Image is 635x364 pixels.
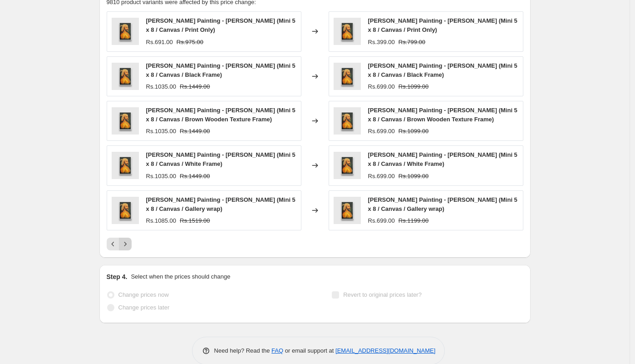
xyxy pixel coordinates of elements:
[146,151,295,167] span: [PERSON_NAME] Painting - [PERSON_NAME] (Mini 5 x 8 / Canvas / White Frame)
[180,173,210,180] span: Rs.1449.00
[146,217,177,224] span: Rs.1085.00
[180,83,210,90] span: Rs.1449.00
[112,197,139,224] img: chatrapati-shivaji-maharaj-painting-meri-deewar-raja-ravi-varma-2-3-vertical-premium-wall-art-by-...
[112,63,139,90] img: chatrapati-shivaji-maharaj-painting-meri-deewar-raja-ravi-varma-2-3-vertical-premium-wall-art-by-...
[334,18,361,45] img: chatrapati-shivaji-maharaj-painting-meri-deewar-raja-ravi-varma-2-3-vertical-premium-wall-art-by-...
[146,107,295,123] span: [PERSON_NAME] Painting - [PERSON_NAME] (Mini 5 x 8 / Canvas / Brown Wooden Texture Frame)
[146,83,177,90] span: Rs.1035.00
[399,128,429,135] span: Rs.1099.00
[146,62,295,78] span: [PERSON_NAME] Painting - [PERSON_NAME] (Mini 5 x 8 / Canvas / Black Frame)
[146,173,177,180] span: Rs.1035.00
[368,62,517,78] span: [PERSON_NAME] Painting - [PERSON_NAME] (Mini 5 x 8 / Canvas / Black Frame)
[334,63,361,90] img: chatrapati-shivaji-maharaj-painting-meri-deewar-raja-ravi-varma-2-3-vertical-premium-wall-art-by-...
[368,128,395,135] span: Rs.699.00
[112,152,139,179] img: chatrapati-shivaji-maharaj-painting-meri-deewar-raja-ravi-varma-2-3-vertical-premium-wall-art-by-...
[399,173,429,180] span: Rs.1099.00
[368,17,517,33] span: [PERSON_NAME] Painting - [PERSON_NAME] (Mini 5 x 8 / Canvas / Print Only)
[368,151,517,167] span: [PERSON_NAME] Painting - [PERSON_NAME] (Mini 5 x 8 / Canvas / White Frame)
[146,128,177,135] span: Rs.1035.00
[368,173,395,180] span: Rs.699.00
[118,304,170,311] span: Change prices later
[368,196,517,212] span: [PERSON_NAME] Painting - [PERSON_NAME] (Mini 5 x 8 / Canvas / Gallery wrap)
[399,39,425,45] span: Rs.799.00
[214,347,272,354] span: Need help? Read the
[368,39,395,45] span: Rs.399.00
[271,347,283,354] a: FAQ
[399,217,429,224] span: Rs.1199.00
[399,83,429,90] span: Rs.1099.00
[180,217,210,224] span: Rs.1519.00
[107,272,128,281] h2: Step 4.
[334,197,361,224] img: chatrapati-shivaji-maharaj-painting-meri-deewar-raja-ravi-varma-2-3-vertical-premium-wall-art-by-...
[343,291,422,298] span: Revert to original prices later?
[118,291,169,298] span: Change prices now
[368,107,517,123] span: [PERSON_NAME] Painting - [PERSON_NAME] (Mini 5 x 8 / Canvas / Brown Wooden Texture Frame)
[112,107,139,135] img: chatrapati-shivaji-maharaj-painting-meri-deewar-raja-ravi-varma-2-3-vertical-premium-wall-art-by-...
[334,107,361,135] img: chatrapati-shivaji-maharaj-painting-meri-deewar-raja-ravi-varma-2-3-vertical-premium-wall-art-by-...
[107,238,132,250] nav: Pagination
[146,196,295,212] span: [PERSON_NAME] Painting - [PERSON_NAME] (Mini 5 x 8 / Canvas / Gallery wrap)
[146,39,173,45] span: Rs.691.00
[112,18,139,45] img: chatrapati-shivaji-maharaj-painting-meri-deewar-raja-ravi-varma-2-3-vertical-premium-wall-art-by-...
[368,217,395,224] span: Rs.699.00
[334,152,361,179] img: chatrapati-shivaji-maharaj-painting-meri-deewar-raja-ravi-varma-2-3-vertical-premium-wall-art-by-...
[119,238,132,250] button: Next
[368,83,395,90] span: Rs.699.00
[131,272,230,281] p: Select when the prices should change
[180,128,210,135] span: Rs.1449.00
[107,238,119,250] button: Previous
[146,17,295,33] span: [PERSON_NAME] Painting - [PERSON_NAME] (Mini 5 x 8 / Canvas / Print Only)
[177,39,203,45] span: Rs.975.00
[335,347,435,354] a: [EMAIL_ADDRESS][DOMAIN_NAME]
[283,347,335,354] span: or email support at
